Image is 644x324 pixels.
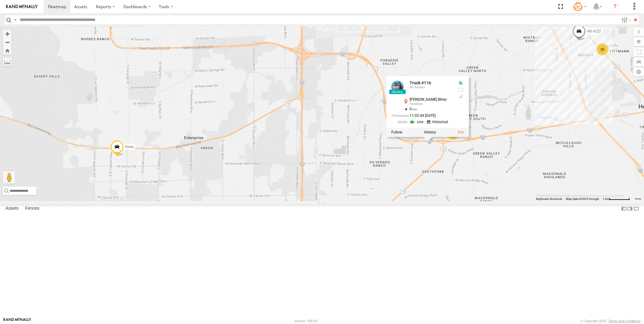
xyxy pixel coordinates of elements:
a: Terms and Conditions [609,319,641,323]
div: © Copyright 2025 - [580,319,641,323]
label: Search Filter Options [619,15,632,24]
div: Tommy Stauffer [571,2,589,11]
div: Date/time of location update [391,113,452,117]
button: Zoom Home [3,46,12,55]
div: No battery health information received from this device. [457,87,464,92]
div: Paradise [410,102,452,106]
label: View Asset History [424,130,436,134]
a: View Asset Details [458,130,464,134]
i: ? [610,2,620,12]
a: View Live Media Streams [410,119,425,125]
div: 25 [596,43,609,56]
button: Drag Pegman onto the map to open Street View [3,171,15,184]
div: Last Event GSM Signal Strength [457,94,464,99]
span: 0 [410,107,417,111]
label: Measure [3,58,12,66]
button: Zoom in [3,30,12,38]
div: 2 [447,128,459,140]
a: View Asset Details [391,81,404,93]
img: rand-logo.svg [6,5,38,9]
span: Map data ©2025 Google [566,197,599,201]
a: Visit our Website [3,318,31,324]
span: Sonic [125,144,134,149]
button: Map Scale: 1 km per 65 pixels [601,197,632,201]
label: Dock Summary Table to the Right [627,204,633,213]
button: Zoom out [3,38,12,46]
div: Version: 306.00 [294,319,317,323]
div: [PERSON_NAME] Bltwy [410,98,452,102]
button: Keyboard shortcuts [536,197,562,201]
span: AB #222 [587,29,601,33]
label: Assets [2,204,22,213]
label: Search Query [13,15,18,24]
a: Truck #116 [410,80,431,85]
label: Map Settings [634,68,644,76]
span: 1 km [602,197,609,201]
a: View Historical Media Streams [427,119,450,125]
div: Valid GPS Fix [457,81,464,86]
label: Fences [22,204,42,213]
a: Terms (opens in new tab) [635,197,641,200]
label: Hide Summary Table [633,204,639,213]
label: Dock Summary Table to the Left [621,204,627,213]
div: All Assets [410,85,452,89]
label: Realtime tracking of Asset [391,130,402,134]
